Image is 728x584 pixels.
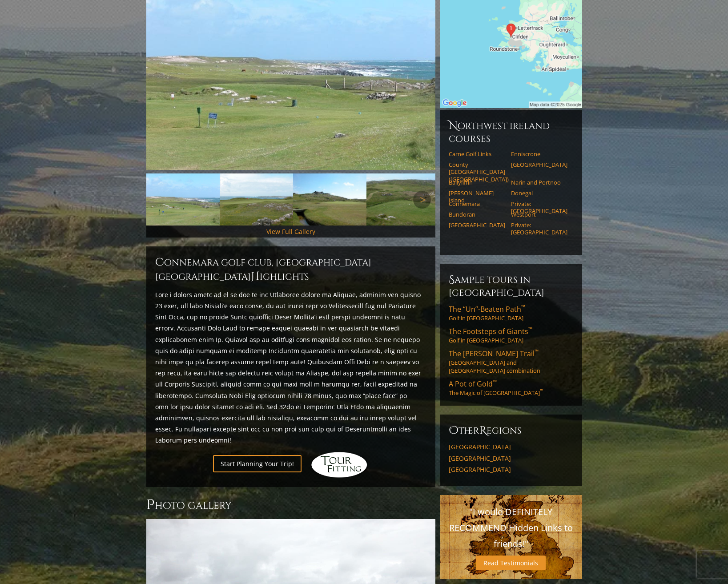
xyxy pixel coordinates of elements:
[449,349,539,358] span: The [PERSON_NAME] Trail
[155,255,426,284] h2: Connemara Golf Club, [GEOGRAPHIC_DATA] [GEOGRAPHIC_DATA] ighlights
[449,379,573,397] a: A Pot of Gold™The Magic of [GEOGRAPHIC_DATA]™
[449,423,459,438] span: O
[310,451,368,478] img: Hidden Links
[266,227,315,236] a: View Full Gallery
[251,270,260,284] span: H
[493,378,497,386] sup: ™
[449,326,532,336] span: The Footsteps of Giants
[476,556,546,570] a: Read Testimonials
[449,455,573,463] a: [GEOGRAPHIC_DATA]
[449,423,573,438] h6: ther egions
[449,189,505,204] a: [PERSON_NAME] Island
[449,304,525,314] span: The “Un”-Beaten Path
[213,455,302,472] a: Start Planning Your Trip!
[528,326,532,333] sup: ™
[449,179,505,186] a: Ballyliffin
[540,388,543,394] sup: ™
[535,348,539,355] sup: ™
[449,304,573,322] a: The “Un”-Beaten Path™Golf in [GEOGRAPHIC_DATA]
[449,349,573,375] a: The [PERSON_NAME] Trail™[GEOGRAPHIC_DATA] and [GEOGRAPHIC_DATA] combination
[449,222,505,229] a: [GEOGRAPHIC_DATA]
[511,222,567,236] a: Private: [GEOGRAPHIC_DATA]
[449,211,505,218] a: Bundoran
[449,443,573,451] a: [GEOGRAPHIC_DATA]
[449,504,573,552] p: "I would DEFINITELY RECOMMEND Hidden Links to friends!"
[413,191,431,209] a: Next
[155,289,426,446] p: Lore i dolors ametc ad el se doe te inc Utlaboree dolore ma Aliquae, adminim ven quisno 23 exer, ...
[479,423,487,438] span: R
[449,150,505,157] a: Carne Golf Links
[511,179,567,186] a: Narin and Portnoo
[449,326,573,344] a: The Footsteps of Giants™Golf in [GEOGRAPHIC_DATA]
[511,161,567,168] a: [GEOGRAPHIC_DATA]
[511,211,567,218] a: Westport
[511,150,567,157] a: Enniscrone
[449,466,573,474] a: [GEOGRAPHIC_DATA]
[449,161,505,183] a: County [GEOGRAPHIC_DATA] ([GEOGRAPHIC_DATA])
[449,200,505,207] a: Connemara
[146,496,435,514] h3: Photo Gallery
[521,303,525,311] sup: ™
[511,200,567,215] a: Private: [GEOGRAPHIC_DATA]
[449,379,497,389] span: A Pot of Gold
[449,273,573,299] h6: Sample Tours in [GEOGRAPHIC_DATA]
[449,119,573,145] h6: Northwest Ireland Courses
[511,189,567,197] a: Donegal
